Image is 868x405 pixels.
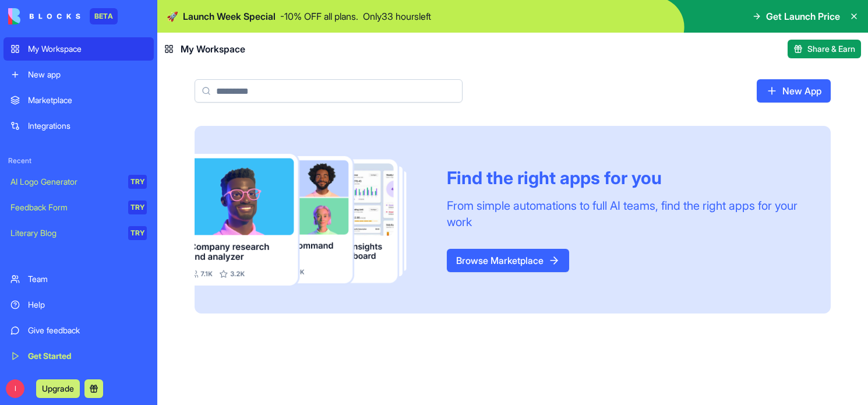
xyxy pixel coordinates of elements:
[3,319,154,342] a: Give feedback
[6,379,24,398] span: I
[10,176,120,188] div: AI Logo Generator
[8,8,118,24] a: BETA
[3,156,154,165] span: Recent
[363,9,431,23] p: Only 33 hours left
[167,9,178,23] span: 🚀
[36,379,80,398] button: Upgrade
[28,43,147,55] div: My Workspace
[181,42,245,56] span: My Workspace
[3,221,154,245] a: Literary BlogTRY
[195,154,428,286] img: Frame_181_egmpey.png
[3,170,154,193] a: AI Logo GeneratorTRY
[10,202,120,213] div: Feedback Form
[28,350,147,362] div: Get Started
[447,198,803,230] div: From simple automations to full AI teams, find the right apps for your work
[128,200,147,214] div: TRY
[757,79,831,103] a: New App
[3,293,154,316] a: Help
[8,8,80,24] img: logo
[788,40,861,58] button: Share & Earn
[3,196,154,219] a: Feedback FormTRY
[28,120,147,132] div: Integrations
[36,382,80,394] a: Upgrade
[90,8,118,24] div: BETA
[766,9,840,23] span: Get Launch Price
[807,43,855,55] span: Share & Earn
[280,9,358,23] p: - 10 % OFF all plans.
[3,344,154,368] a: Get Started
[10,227,120,239] div: Literary Blog
[447,167,803,188] div: Find the right apps for you
[28,325,147,336] div: Give feedback
[3,37,154,61] a: My Workspace
[28,273,147,285] div: Team
[447,249,569,272] a: Browse Marketplace
[28,299,147,311] div: Help
[3,63,154,86] a: New app
[128,226,147,240] div: TRY
[3,267,154,291] a: Team
[28,94,147,106] div: Marketplace
[183,9,276,23] span: Launch Week Special
[28,69,147,80] div: New app
[128,175,147,189] div: TRY
[3,114,154,138] a: Integrations
[3,89,154,112] a: Marketplace
[166,318,399,399] iframe: Intercom notifications message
